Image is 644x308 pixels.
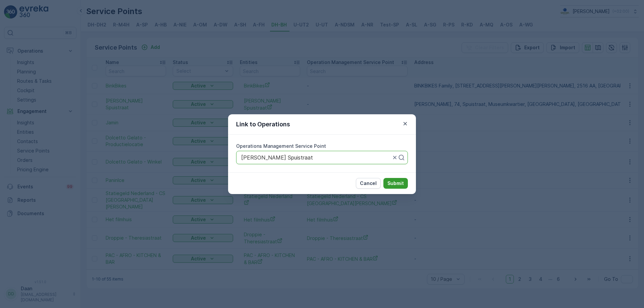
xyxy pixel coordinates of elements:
[236,120,290,129] p: Link to Operations
[387,180,404,187] p: Submit
[356,178,381,189] button: Cancel
[383,178,408,189] button: Submit
[236,143,326,149] label: Operations Management Service Point
[360,180,377,187] p: Cancel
